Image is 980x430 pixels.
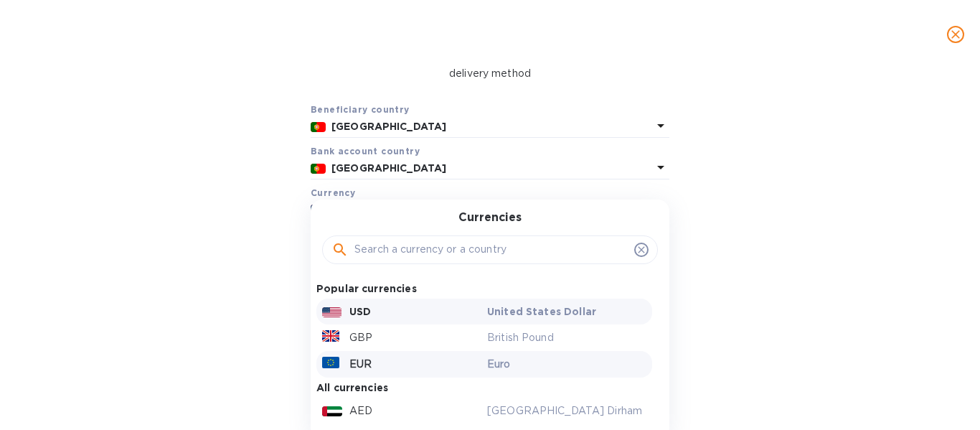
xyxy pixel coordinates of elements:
[331,162,446,174] b: [GEOGRAPHIC_DATA]
[349,357,372,372] p: EUR
[487,403,646,419] p: [GEOGRAPHIC_DATA] Dirham
[322,307,341,317] img: USD
[487,357,646,372] p: Euro
[349,403,372,419] p: AED
[316,279,417,299] p: Popular currencies
[349,330,372,345] p: GBP
[311,104,410,115] b: Beneficiary country
[311,146,420,156] b: Bank account cоuntry
[311,187,355,198] b: Currency
[311,164,326,174] img: PT
[331,121,446,132] b: [GEOGRAPHIC_DATA]
[311,205,330,215] img: USD
[311,122,326,132] img: PT
[354,239,628,261] input: Search a currency or a country
[322,406,342,416] img: AED
[349,304,371,319] p: USD
[316,378,388,398] p: All currencies
[938,17,973,52] button: close
[487,304,646,319] p: United States Dollar
[458,211,522,225] h3: Currencies
[487,330,646,345] p: British Pound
